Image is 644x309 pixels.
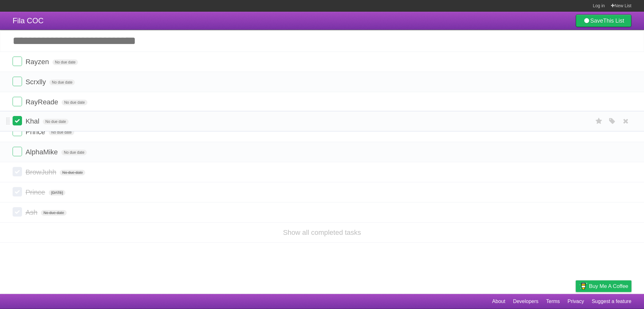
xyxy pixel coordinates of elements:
a: Developers [513,295,538,307]
span: AlphaMike [25,148,59,156]
label: Done [13,167,22,176]
a: Suggest a feature [592,295,631,307]
a: Show all completed tasks [283,229,361,236]
label: Done [13,116,22,125]
span: No due date [60,170,85,175]
a: Privacy [568,295,584,307]
a: Terms [546,295,560,307]
span: Scrxlly [25,78,47,86]
span: Ash [25,208,39,216]
label: Done [13,127,22,136]
label: Done [13,57,22,66]
span: No due date [61,150,87,155]
a: Buy me a coffee [576,280,631,292]
span: Prince [25,128,47,136]
span: No due date [49,80,75,85]
span: No due date [53,59,78,65]
b: This List [603,18,624,24]
span: No due date [41,210,66,216]
span: [DATE] [49,190,66,196]
span: RayReade [25,98,60,106]
span: Prince [25,188,47,196]
span: BrowJuhh [25,168,58,176]
span: Rayzen [25,58,51,66]
span: Fila COC [13,16,44,25]
a: About [492,295,505,307]
label: Done [13,97,22,106]
a: SaveThis List [576,14,631,27]
img: Buy me a coffee [579,281,587,291]
span: No due date [62,100,87,105]
label: Done [13,207,22,217]
span: Khal [25,117,41,125]
span: No due date [49,130,74,135]
label: Done [13,187,22,196]
label: Star task [593,116,605,126]
label: Done [13,77,22,86]
span: No due date [43,119,68,124]
label: Done [13,147,22,156]
span: Buy me a coffee [589,281,628,292]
